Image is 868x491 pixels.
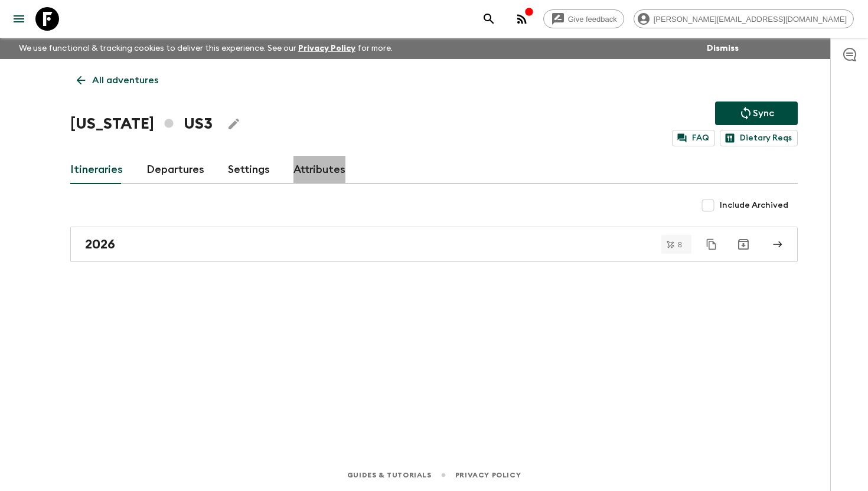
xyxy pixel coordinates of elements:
[293,156,345,184] a: Attributes
[222,112,246,136] button: Edit Adventure Title
[671,241,689,248] span: 8
[85,237,115,252] h2: 2026
[14,38,397,59] p: We use functional & tracking cookies to deliver this experience. See our for more.
[298,44,355,53] a: Privacy Policy
[7,7,31,31] button: menu
[701,234,722,255] button: Duplicate
[70,227,798,262] a: 2026
[228,156,270,184] a: Settings
[672,130,715,146] a: FAQ
[704,40,742,57] button: Dismiss
[70,156,123,184] a: Itineraries
[720,199,788,211] span: Include Archived
[70,68,165,92] a: All adventures
[70,112,213,136] h1: [US_STATE] US3
[347,469,432,482] a: Guides & Tutorials
[92,73,158,87] p: All adventures
[455,469,521,482] a: Privacy Policy
[715,102,798,125] button: Sync adventure departures to the booking engine
[146,156,204,184] a: Departures
[753,106,774,120] p: Sync
[720,130,798,146] a: Dietary Reqs
[634,9,854,28] div: [PERSON_NAME][EMAIL_ADDRESS][DOMAIN_NAME]
[543,9,624,28] a: Give feedback
[732,233,755,256] button: Archive
[562,15,624,24] span: Give feedback
[477,7,501,31] button: search adventures
[647,15,853,24] span: [PERSON_NAME][EMAIL_ADDRESS][DOMAIN_NAME]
